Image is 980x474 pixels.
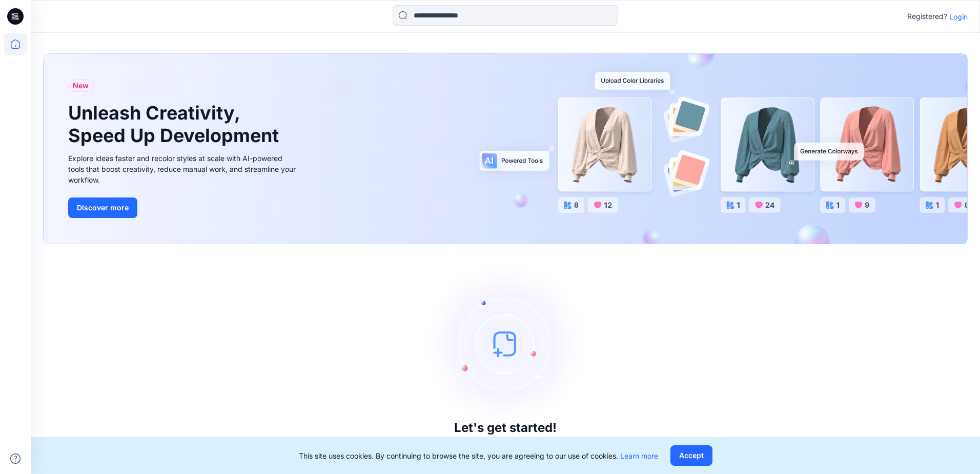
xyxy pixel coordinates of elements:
p: Registered? [907,10,947,23]
img: empty-state-image.svg [428,267,582,421]
button: Accept [670,445,712,466]
a: Learn more [620,451,658,460]
p: Login [949,11,968,22]
h3: Let's get started! [454,421,557,435]
div: Explore ideas faster and recolor styles at scale with AI-powered tools that boost creativity, red... [68,153,299,185]
p: This site uses cookies. By continuing to browse the site, you are agreeing to our use of cookies. [299,450,658,461]
button: Discover more [68,197,137,218]
span: New [73,80,89,92]
h1: Unleash Creativity, Speed Up Development [68,102,283,146]
a: Discover more [68,197,299,218]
